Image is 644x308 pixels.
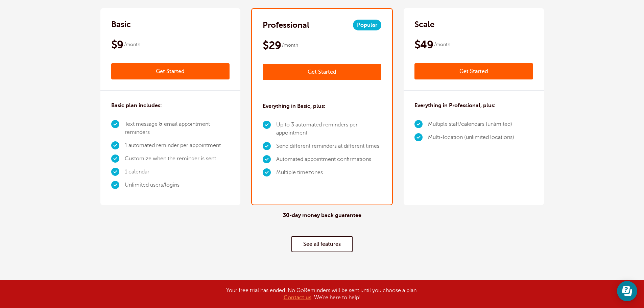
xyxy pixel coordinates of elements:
iframe: Resource center [617,281,637,301]
h3: Everything in Professional, plus: [414,101,496,110]
h3: Basic plan includes: [111,101,162,110]
a: Get Started [111,63,230,79]
a: Get Started [414,63,533,79]
span: $29 [263,39,281,52]
span: $49 [414,38,433,51]
span: /month [124,41,140,49]
span: /month [282,41,298,49]
span: Popular [353,20,381,30]
h3: Everything in Basic, plus: [263,102,326,110]
li: Unlimited users/logins [125,179,230,192]
h4: 30-day money back guarantee [283,212,361,219]
li: Multiple timezones [276,166,381,179]
li: Text message & email appointment reminders [125,118,230,139]
span: $9 [111,38,123,51]
li: Up to 3 automated reminders per appointment [276,118,381,140]
div: Your free trial has ended. No GoReminders will be sent until you choose a plan. . We're here to h... [153,287,491,301]
h2: Basic [111,19,131,30]
li: 1 calendar [125,165,230,179]
li: Automated appointment confirmations [276,153,381,166]
span: /month [434,41,450,49]
li: 1 automated reminder per appointment [125,139,230,152]
li: Customize when the reminder is sent [125,152,230,165]
li: Send different reminders at different times [276,140,381,153]
a: Contact us [284,294,311,301]
h2: Professional [263,20,309,30]
a: See all features [291,236,353,252]
a: Get Started [263,64,381,80]
li: Multiple staff/calendars (unlimited) [428,118,514,131]
li: Multi-location (unlimited locations) [428,131,514,144]
h2: Scale [414,19,434,30]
